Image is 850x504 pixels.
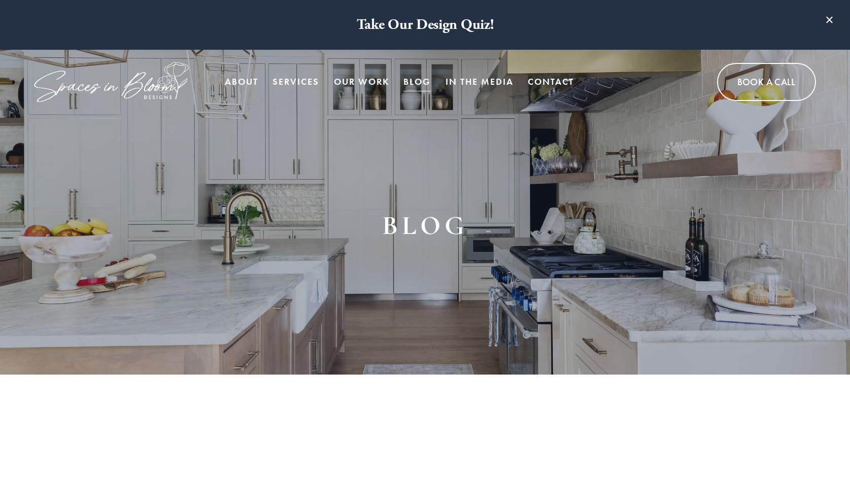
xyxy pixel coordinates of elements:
[273,72,319,92] a: Services
[446,72,514,92] a: In the Media
[34,62,189,102] img: Spaces in Bloom Designs
[225,72,258,92] a: About
[351,207,499,244] h1: BLOG
[528,72,574,92] a: Contact
[334,72,389,92] a: Our Work
[403,72,431,92] a: Blog
[717,63,816,101] a: Book A Call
